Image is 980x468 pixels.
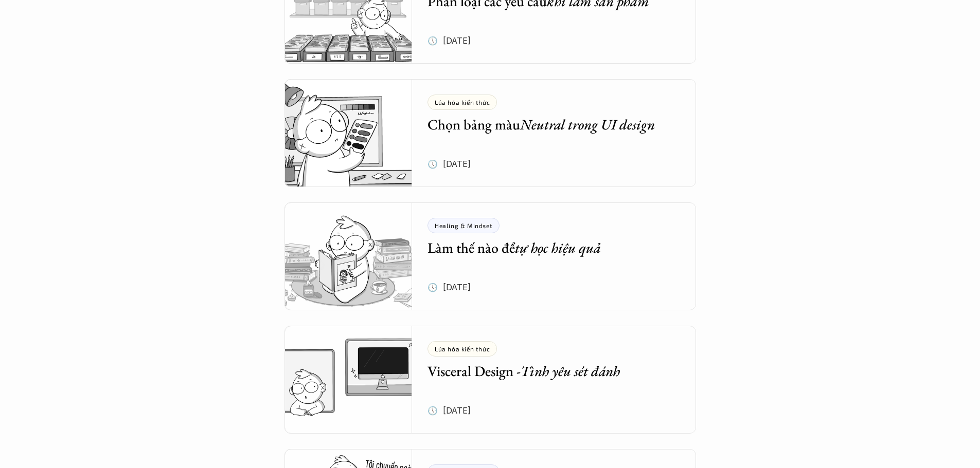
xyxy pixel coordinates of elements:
a: Lúa hóa kiến thứcChọn bảng màuNeutral trong UI design🕔 [DATE] [284,79,696,187]
a: Healing & MindsetLàm thế nào đểtự học hiệu quả🕔 [DATE] [284,202,696,310]
h5: Chọn bảng màu [427,115,665,134]
p: 🕔 [DATE] [427,403,471,418]
h5: Làm thế nào để [427,238,665,257]
p: 🕔 [DATE] [427,33,471,48]
em: tự học hiệu quả [515,238,601,257]
em: Neutral trong UI design [520,115,655,134]
p: Lúa hóa kiến thức [435,345,490,352]
p: Healing & Mindset [435,222,492,229]
p: Lúa hóa kiến thức [435,99,490,106]
p: 🕔 [DATE] [427,156,471,172]
em: Tình yêu sét đánh [521,362,620,380]
a: Lúa hóa kiến thứcVisceral Design -Tình yêu sét đánh🕔 [DATE] [284,326,696,434]
h5: Visceral Design - [427,362,665,380]
p: 🕔 [DATE] [427,279,471,295]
